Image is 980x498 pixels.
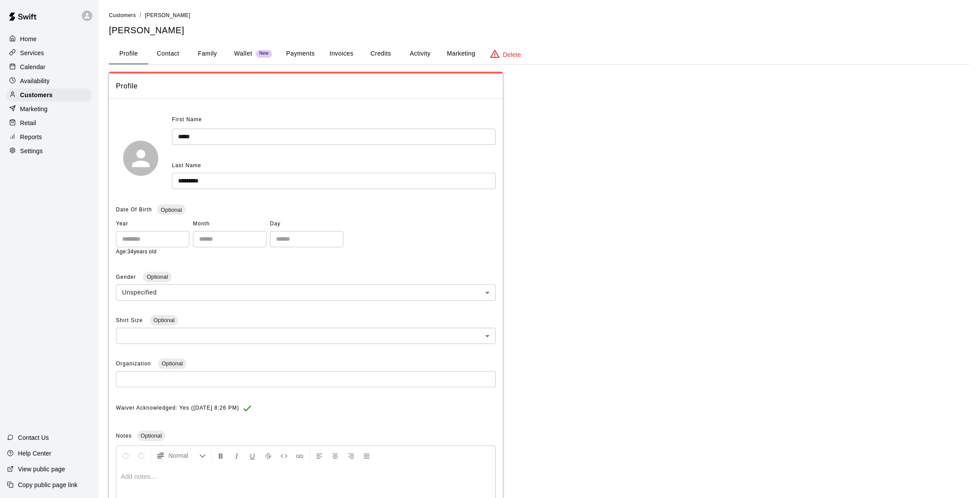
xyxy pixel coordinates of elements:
span: Day [270,217,343,231]
button: Redo [134,448,149,463]
span: Gender [116,274,138,280]
a: Calendar [7,60,91,74]
p: Retail [20,119,36,127]
span: Customers [109,12,136,18]
button: Format Bold [213,448,228,463]
p: Contact Us [18,433,49,442]
nav: breadcrumb [109,11,969,20]
span: Notes [116,433,132,439]
button: Format Strikethrough [261,448,276,463]
span: Normal [168,451,199,460]
button: Format Underline [245,448,260,463]
button: Justify Align [359,448,374,463]
button: Family [188,43,227,64]
li: / [140,11,141,20]
span: First Name [172,113,202,127]
span: Shirt Size [116,317,145,323]
span: Optional [150,317,178,323]
button: Contact [148,43,188,64]
button: Insert Link [292,448,307,463]
p: Customers [20,91,52,99]
button: Invoices [322,43,361,64]
p: Delete [503,50,521,59]
p: Availability [20,77,50,85]
span: Waiver Acknowledged: Yes ([DATE] 8:26 PM) [116,401,239,415]
button: Undo [118,448,133,463]
p: View public page [18,465,65,473]
button: Marketing [440,43,482,64]
p: Help Center [18,449,51,458]
p: Services [20,49,44,57]
div: basic tabs example [109,43,969,64]
span: Profile [116,81,496,92]
span: [PERSON_NAME] [145,12,190,18]
button: Right Align [343,448,358,463]
button: Insert Code [276,448,291,463]
a: Availability [7,74,91,88]
button: Profile [109,43,148,64]
span: Optional [143,274,171,280]
button: Format Italics [229,448,244,463]
button: Formatting Options [153,448,210,463]
button: Center Align [328,448,343,463]
button: Credits [361,43,400,64]
h5: [PERSON_NAME] [109,25,969,36]
a: Marketing [7,102,91,116]
span: Year [116,217,189,231]
p: Copy public page link [18,480,77,489]
a: Home [7,32,91,46]
span: New [256,51,272,56]
a: Retail [7,116,91,130]
span: Optional [157,207,185,213]
a: Services [7,46,91,60]
a: Customers [109,11,136,18]
span: Date Of Birth [116,207,152,213]
p: Settings [20,147,43,155]
p: Wallet [234,49,252,58]
a: Customers [7,88,91,102]
p: Reports [20,133,42,141]
p: Marketing [20,105,48,113]
p: Calendar [20,63,45,71]
button: Left Align [312,448,327,463]
span: Month [193,217,266,231]
span: Age: 34 years old [116,249,157,255]
span: Optional [158,360,186,367]
span: Optional [137,432,165,439]
span: Organization [116,361,153,367]
a: Settings [7,144,91,158]
button: Payments [279,43,322,64]
a: Reports [7,130,91,144]
button: Activity [400,43,440,64]
div: Unspecified [116,284,496,301]
span: Last Name [172,162,201,168]
p: Home [20,35,37,43]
